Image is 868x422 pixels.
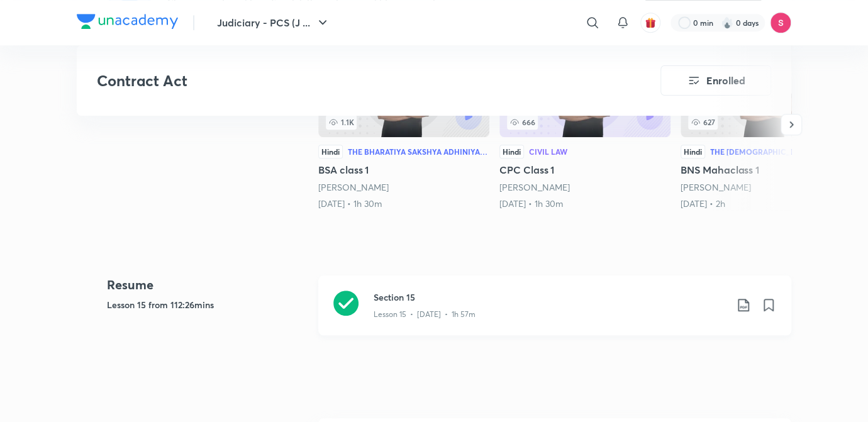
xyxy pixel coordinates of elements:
[318,275,791,350] a: Section 15Lesson 15 • [DATE] • 1h 57m
[326,114,357,130] span: 1.1K
[681,39,852,210] a: BNS Mahaclass 1
[688,114,718,130] span: 627
[770,12,791,33] img: Sandeep Kumar
[318,162,489,177] h5: BSA class 1
[681,162,852,177] h5: BNS Mahaclass 1
[499,39,670,210] a: 666HindiCivil LawCPC Class 1[PERSON_NAME][DATE] • 1h 30m
[681,39,852,210] a: 627HindiThe [DEMOGRAPHIC_DATA][PERSON_NAME] (BNS), 2023BNS Mahaclass 1[PERSON_NAME][DATE] • 2h
[681,197,852,210] div: 7th Jul • 2h
[318,181,389,193] a: [PERSON_NAME]
[374,309,476,320] p: Lesson 15 • [DATE] • 1h 57m
[499,145,524,158] div: Hindi
[681,181,852,194] div: Faizan Khan
[529,148,567,155] div: Civil Law
[318,39,489,210] a: 1.1KHindiThe Bharatiya Sakshya Adhiniyam (BSA) 2023BSA class 1[PERSON_NAME][DATE] • 1h 30m
[318,197,489,210] div: 20th Jun • 1h 30m
[645,17,656,28] img: avatar
[209,10,338,35] button: Judiciary - PCS (J ...
[318,145,343,158] div: Hindi
[499,197,670,210] div: 1st Jul • 1h 30m
[681,181,751,193] a: [PERSON_NAME]
[107,298,308,311] h5: Lesson 15 from 112:26mins
[97,72,589,90] h3: Contract Act
[348,148,489,155] div: The Bharatiya Sakshya Adhiniyam (BSA) 2023
[107,275,308,294] h4: Resume
[499,162,670,177] h5: CPC Class 1
[507,114,538,130] span: 666
[640,13,660,33] button: avatar
[318,181,489,194] div: Faizan Khan
[374,291,726,304] h3: Section 15
[710,148,852,155] div: The [DEMOGRAPHIC_DATA][PERSON_NAME] (BNS), 2023
[499,39,670,210] a: CPC Class 1
[660,65,771,96] button: Enrolled
[499,181,570,193] a: [PERSON_NAME]
[499,181,670,194] div: Faizan Khan
[77,14,178,29] img: Company Logo
[681,145,705,158] div: Hindi
[721,16,733,29] img: streak
[77,14,178,32] a: Company Logo
[318,39,489,210] a: BSA class 1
